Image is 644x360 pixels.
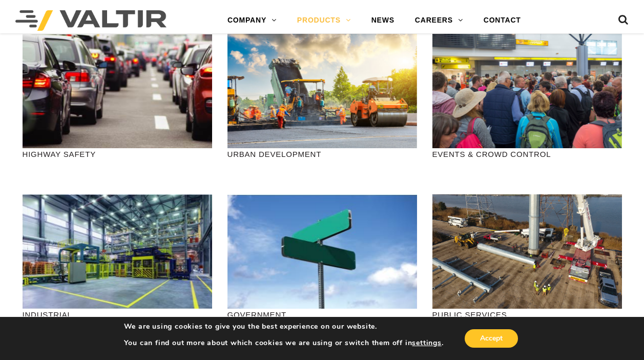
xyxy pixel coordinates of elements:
a: PRODUCTS [287,10,361,31]
p: EVENTS & CROWD CONTROL [432,148,622,160]
p: GOVERNMENT [227,309,417,321]
p: HIGHWAY SAFETY [23,148,212,160]
p: You can find out more about which cookies we are using or switch them off in . [124,338,444,348]
p: We are using cookies to give you the best experience on our website. [124,322,444,331]
a: CONTACT [473,10,531,31]
img: Valtir [15,10,167,31]
p: PUBLIC SERVICES [432,309,622,321]
button: settings [412,338,441,348]
a: NEWS [361,10,405,31]
p: INDUSTRIAL [23,309,212,321]
p: URBAN DEVELOPMENT [227,148,417,160]
button: Accept [465,329,518,348]
a: COMPANY [217,10,287,31]
a: CAREERS [405,10,473,31]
